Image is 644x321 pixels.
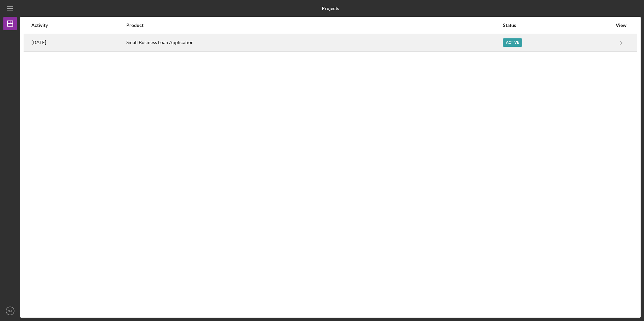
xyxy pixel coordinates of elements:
div: Activity [31,23,126,28]
b: Projects [322,6,339,11]
div: Active [503,38,522,47]
div: View [613,23,630,28]
div: Product [126,23,502,28]
button: GA [3,304,17,318]
text: GA [8,309,12,313]
div: Status [503,23,612,28]
div: Small Business Loan Application [126,34,502,51]
time: 2025-09-15 13:18 [31,40,46,45]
